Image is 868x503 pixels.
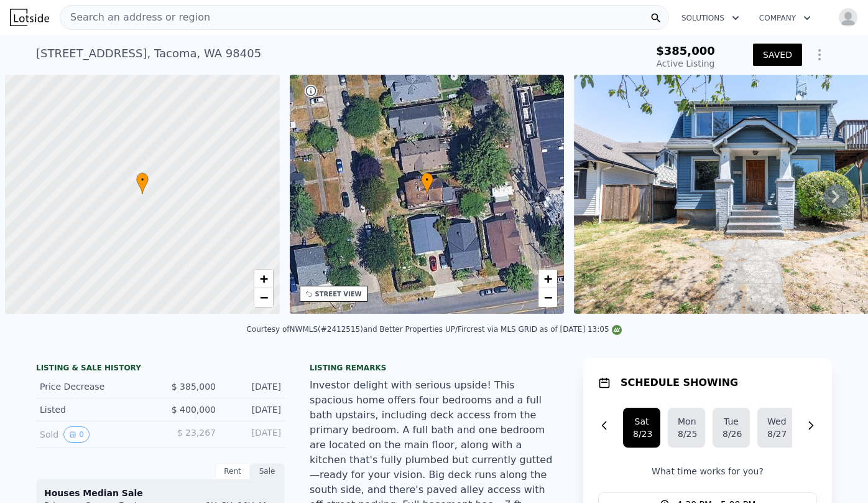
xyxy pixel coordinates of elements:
[246,325,621,334] div: Courtesy of NWMLS (#2412515) and Better Properties UP/Fircrest via MLS GRID as of [DATE] 13:05
[136,174,149,186] span: •
[310,363,558,373] div: Listing remarks
[838,7,858,27] img: avatar
[172,382,216,392] span: $ 385,000
[713,408,750,448] button: Tue8/26
[259,271,267,286] span: +
[40,426,150,443] div: Sold
[421,174,433,186] span: •
[678,428,695,440] div: 8/25
[767,428,785,440] div: 8/27
[633,428,650,440] div: 8/23
[315,289,362,299] div: STREET VIEW
[36,363,285,375] div: LISTING & SALE HISTORY
[226,403,281,416] div: [DATE]
[40,403,150,416] div: Listed
[136,172,149,194] div: •
[678,415,695,428] div: Mon
[172,405,216,415] span: $ 400,000
[668,408,705,448] button: Mon8/25
[259,289,267,305] span: −
[621,375,738,390] h1: SCHEDULE SHOWING
[623,408,660,448] button: Sat8/23
[254,270,273,288] a: Zoom in
[657,59,715,68] span: Active Listing
[757,408,795,448] button: Wed8/27
[226,380,281,393] div: [DATE]
[672,7,749,29] button: Solutions
[60,10,210,25] span: Search an address or region
[40,380,150,393] div: Price Decrease
[723,428,740,440] div: 8/26
[36,45,261,62] div: [STREET_ADDRESS] , Tacoma , WA 98405
[44,487,277,499] div: Houses Median Sale
[656,44,715,57] span: $385,000
[544,289,552,305] span: −
[226,426,281,443] div: [DATE]
[250,463,285,479] div: Sale
[63,426,90,443] button: View historical data
[807,42,832,67] button: Show Options
[749,7,821,29] button: Company
[612,325,622,335] img: NWMLS Logo
[723,415,740,428] div: Tue
[421,172,433,194] div: •
[753,44,802,66] button: SAVED
[538,288,557,307] a: Zoom out
[767,415,785,428] div: Wed
[254,288,273,307] a: Zoom out
[544,271,552,286] span: +
[538,270,557,288] a: Zoom in
[598,465,817,477] p: What time works for you?
[177,428,216,438] span: $ 23,267
[10,9,49,26] img: Lotside
[215,463,250,479] div: Rent
[633,415,650,428] div: Sat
